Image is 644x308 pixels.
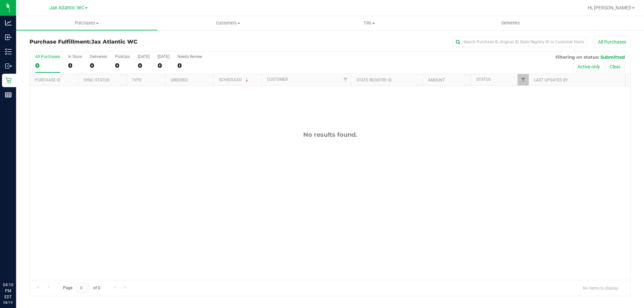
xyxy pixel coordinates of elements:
iframe: Resource center [7,254,27,274]
button: Active only [573,61,604,72]
h3: Purchase Fulfillment: [30,39,230,45]
input: Search Purchase ID, Original ID, State Registry ID or Customer Name... [453,37,587,47]
a: Filter [340,74,351,85]
a: Customer [267,77,288,82]
div: In Store [68,54,82,59]
a: Type [132,78,142,82]
p: 08/19 [3,300,13,305]
inline-svg: Inventory [5,48,12,55]
a: Scheduled [219,77,250,82]
span: Customers [158,20,298,26]
div: 0 [158,62,169,69]
a: Purchase ID [35,78,60,82]
a: Amount [428,78,445,82]
div: All Purchases [35,54,60,59]
div: 0 [177,62,202,69]
button: Clear [605,61,625,72]
a: Deliveries [440,16,581,30]
div: [DATE] [158,54,169,59]
div: No results found. [30,131,630,138]
span: Submitted [600,54,625,60]
div: Needs Review [177,54,202,59]
inline-svg: Analytics [5,19,12,26]
inline-svg: Inbound [5,34,12,41]
div: 0 [115,62,130,69]
div: Deliveries [90,54,107,59]
a: Last Updated By [534,78,568,82]
span: Purchases [16,20,157,26]
a: Filter [518,74,529,85]
span: Hi, [PERSON_NAME]! [588,5,631,10]
a: State Registry ID [357,78,392,82]
span: Jax Atlantic WC [91,39,138,45]
span: Page of 0 [57,283,106,293]
a: Tills [299,16,440,30]
inline-svg: Reports [5,91,12,98]
span: No items to display [578,283,624,293]
div: 0 [138,62,150,69]
inline-svg: Outbound [5,63,12,69]
div: [DATE] [138,54,150,59]
span: Filtering on status: [555,54,599,60]
a: Status [476,77,491,82]
div: 0 [68,62,82,69]
span: Deliveries [492,20,529,26]
a: Purchases [16,16,157,30]
inline-svg: Retail [5,77,12,84]
a: Sync Status [84,78,109,82]
span: Jax Atlantic WC [49,5,84,11]
button: All Purchases [594,36,631,48]
span: Tills [299,20,439,26]
a: Ordered [171,78,188,82]
div: 0 [35,62,60,69]
div: PickUps [115,54,130,59]
div: 0 [90,62,107,69]
a: Customers [157,16,299,30]
p: 04:10 PM EDT [3,282,13,300]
